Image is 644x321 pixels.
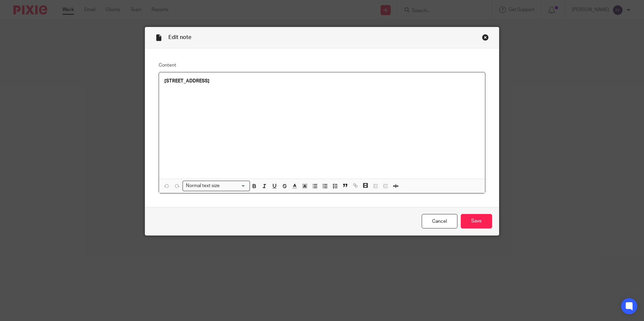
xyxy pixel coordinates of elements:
[184,182,221,189] span: Normal text size
[168,35,191,40] span: Edit note
[482,34,489,41] div: Close this dialog window
[422,214,457,228] a: Cancel
[461,214,492,228] input: Save
[222,182,246,189] input: Search for option
[159,62,485,69] label: Content
[164,79,210,83] strong: [STREET_ADDRESS]
[183,181,250,191] div: Search for option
